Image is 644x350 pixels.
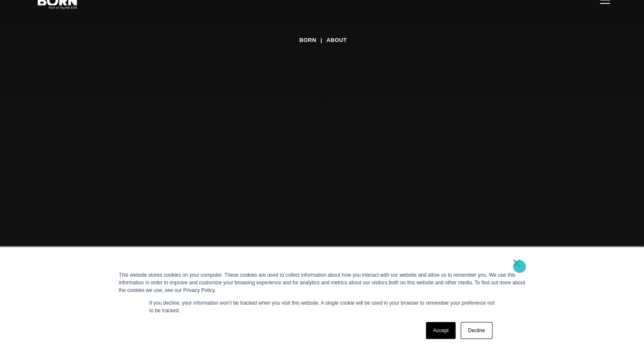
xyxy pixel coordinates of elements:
[119,271,525,294] div: This website stores cookies on your computer. These cookies are used to collect information about...
[326,34,347,47] a: About
[299,34,316,47] a: BORN
[512,259,522,267] a: ×
[461,322,492,339] a: Decline
[426,322,456,339] a: Accept
[149,299,495,314] p: If you decline, your information won’t be tracked when you visit this website. A single cookie wi...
